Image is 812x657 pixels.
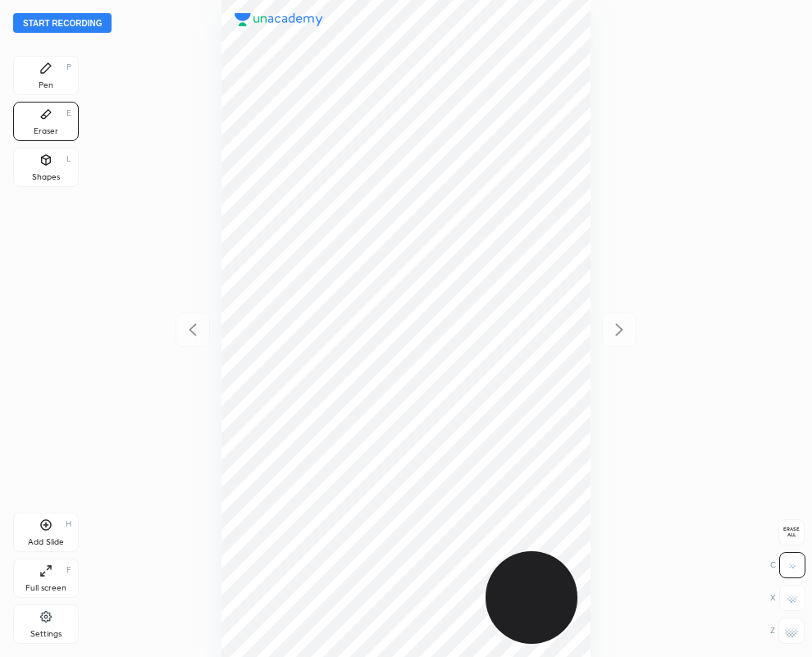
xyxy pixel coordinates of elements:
div: H [66,520,71,528]
div: F [66,566,71,574]
div: Add Slide [28,538,64,546]
div: Shapes [32,173,60,181]
div: E [66,109,71,117]
img: logo.38c385cc.svg [235,13,323,26]
span: Erase all [779,527,804,538]
div: Settings [30,630,62,638]
div: L [66,155,71,163]
div: Pen [39,81,53,89]
div: Z [770,618,805,644]
div: Eraser [34,127,58,135]
div: Full screen [25,584,66,592]
div: C [770,552,805,578]
div: X [770,585,805,611]
div: P [66,63,71,71]
button: Start recording [13,13,112,33]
